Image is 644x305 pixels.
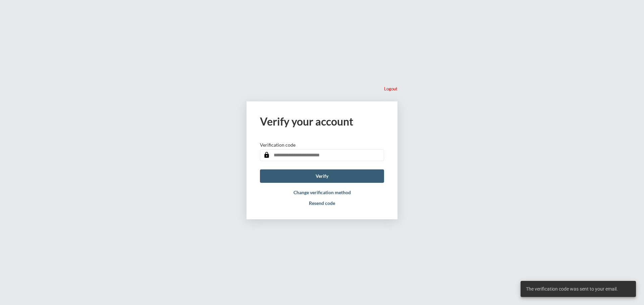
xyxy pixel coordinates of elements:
[260,142,296,148] p: Verification code
[309,200,335,206] button: Resend code
[260,115,384,128] h2: Verify your account
[526,286,618,292] span: The verification code was sent to your email.
[293,189,351,195] button: Change verification method
[384,86,397,91] p: Logout
[260,169,384,183] button: Verify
